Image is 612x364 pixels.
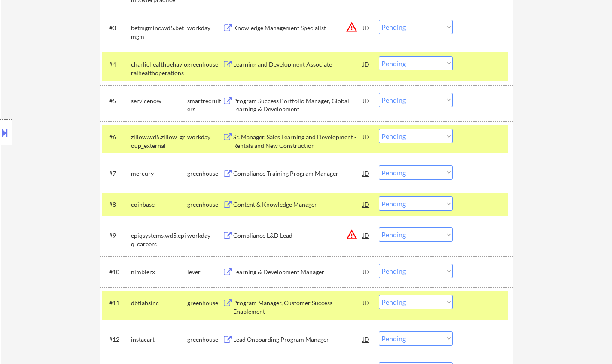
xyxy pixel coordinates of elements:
div: JD [362,56,371,72]
div: Compliance Training Program Manager [233,169,363,178]
div: JD [362,227,371,243]
div: Knowledge Management Specialist [233,24,363,32]
div: #10 [109,268,124,276]
div: JD [362,129,371,144]
div: JD [362,93,371,108]
div: servicenow [131,97,187,105]
div: Lead Onboarding Program Manager [233,335,363,344]
div: smartrecruiters [187,97,222,113]
div: #9 [109,231,124,240]
button: warning_amber [346,21,358,33]
div: JD [362,264,371,279]
div: greenhouse [187,299,222,307]
div: coinbase [131,200,187,209]
div: greenhouse [187,335,222,344]
div: epiqsystems.wd5.epiq_careers [131,231,187,248]
div: #12 [109,335,124,344]
div: workday [187,24,222,32]
div: Program Success Portfolio Manager, Global Learning & Development [233,97,363,113]
div: betmgminc.wd5.betmgm [131,24,187,40]
div: Learning & Development Manager [233,268,363,276]
div: mercury [131,169,187,178]
div: workday [187,133,222,141]
div: Learning and Development Associate [233,60,363,69]
div: #3 [109,24,124,32]
div: charliehealthbehavioralhealthoperations [131,60,187,77]
div: greenhouse [187,169,222,178]
div: zillow.wd5.zillow_group_external [131,133,187,150]
div: Content & Knowledge Manager [233,200,363,209]
button: warning_amber [346,229,358,241]
div: JD [362,331,371,347]
div: Compliance L&D Lead [233,231,363,240]
div: JD [362,295,371,310]
div: JD [362,20,371,35]
div: #11 [109,299,124,307]
div: Sr. Manager, Sales Learning and Development - Rentals and New Construction [233,133,363,150]
div: lever [187,268,222,276]
div: workday [187,231,222,240]
div: Program Manager, Customer Success Enablement [233,299,363,315]
div: greenhouse [187,60,222,69]
div: JD [362,165,371,181]
div: instacart [131,335,187,344]
div: dbtlabsinc [131,299,187,307]
div: JD [362,196,371,212]
div: greenhouse [187,200,222,209]
div: nimblerx [131,268,187,276]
